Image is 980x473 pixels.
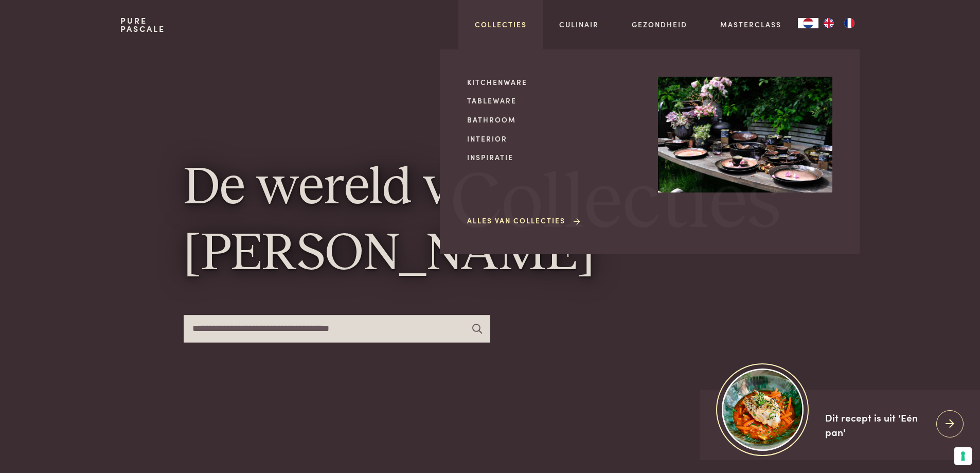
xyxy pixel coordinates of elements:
[451,164,781,243] span: Collecties
[184,156,797,288] h1: De wereld van [PERSON_NAME]
[818,18,860,28] ul: Language list
[467,215,582,226] a: Alles van Collecties
[839,18,860,28] a: FR
[632,19,687,30] a: Gezondheid
[825,410,928,440] div: Dit recept is uit 'Eén pan'
[798,18,860,28] aside: Language selected: Nederlands
[467,114,642,125] a: Bathroom
[720,19,781,30] a: Masterclass
[120,16,165,33] a: PurePascale
[658,77,832,193] img: Collecties
[467,152,642,163] a: Inspiratie
[954,447,972,465] button: Uw voorkeuren voor toestemming voor trackingtechnologieën
[798,18,818,28] a: NL
[818,18,839,28] a: EN
[798,18,818,28] div: Language
[475,19,527,30] a: Collecties
[467,77,642,87] a: Kitchenware
[467,95,642,106] a: Tableware
[722,369,804,450] img: https://admin.purepascale.com/wp-content/uploads/2025/08/home_recept_link.jpg
[559,19,599,30] a: Culinair
[700,390,980,460] a: https://admin.purepascale.com/wp-content/uploads/2025/08/home_recept_link.jpg Dit recept is uit '...
[467,133,642,144] a: Interior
